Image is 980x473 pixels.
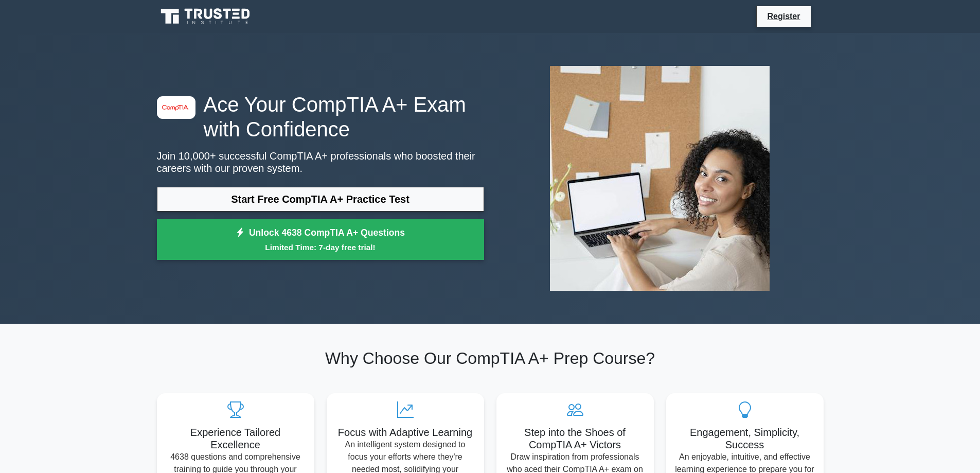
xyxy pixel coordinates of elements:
h5: Focus with Adaptive Learning [335,426,476,439]
h1: Ace Your CompTIA A+ Exam with Confidence [157,92,484,142]
p: Join 10,000+ successful CompTIA A+ professionals who boosted their careers with our proven system. [157,150,484,174]
h5: Experience Tailored Excellence [165,426,306,451]
a: Start Free CompTIA A+ Practice Test [157,187,484,212]
a: Register [761,10,806,23]
small: Limited Time: 7-day free trial! [170,241,471,253]
h5: Engagement, Simplicity, Success [674,426,815,451]
h2: Why Choose Our CompTIA A+ Prep Course? [157,348,824,368]
a: Unlock 4638 CompTIA A+ QuestionsLimited Time: 7-day free trial! [157,219,484,260]
h5: Step into the Shoes of CompTIA A+ Victors [505,426,646,451]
